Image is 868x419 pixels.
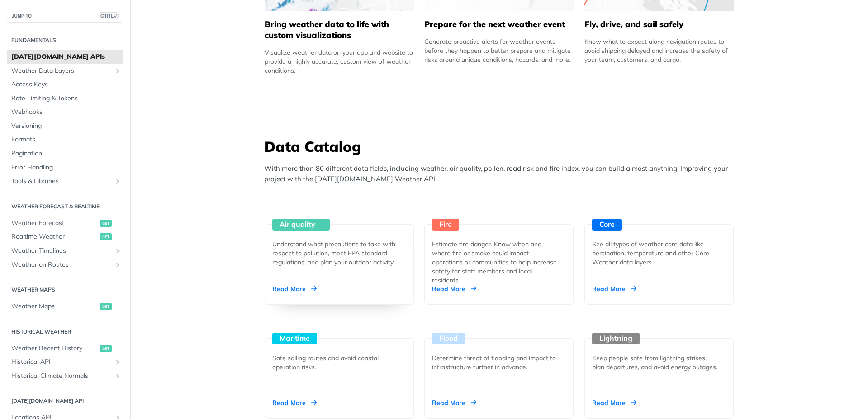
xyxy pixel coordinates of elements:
div: Lightning [592,333,640,344]
h3: Data Catalog [264,137,739,156]
a: Rate Limiting & Tokens [7,92,123,105]
h2: Weather Forecast & realtime [7,202,123,211]
p: With more than 80 different data fields, including weather, air quality, pollen, road risk and fi... [264,164,739,184]
span: Weather Maps [11,302,98,311]
a: Realtime Weatherget [7,230,123,244]
span: Access Keys [11,80,121,89]
div: Read More [592,284,636,293]
div: Maritime [272,333,317,344]
a: Pagination [7,147,123,160]
button: Show subpages for Tools & Libraries [114,178,121,185]
a: Historical Climate NormalsShow subpages for Historical Climate Normals [7,369,123,383]
a: Tools & LibrariesShow subpages for Tools & Libraries [7,174,123,188]
div: Fire [432,219,459,231]
a: Weather on RoutesShow subpages for Weather on Routes [7,258,123,272]
h5: Prepare for the next weather event [424,19,574,30]
h2: Weather Maps [7,286,123,294]
a: Maritime Safe sailing routes and avoid coastal operation risks. Read More [261,305,417,419]
h5: Fly, drive, and sail safely [584,19,734,30]
div: Air quality [272,219,330,231]
span: Historical API [11,358,112,367]
div: Read More [432,284,476,293]
div: Read More [272,284,317,293]
span: Formats [11,135,121,144]
span: Weather Forecast [11,219,98,228]
span: Error Handling [11,163,121,172]
a: Flood Determine threat of flooding and impact to infrastructure further in advance. Read More [421,305,577,419]
a: Weather Data LayersShow subpages for Weather Data Layers [7,64,123,78]
span: Historical Climate Normals [11,372,112,381]
div: Flood [432,333,465,344]
div: Know what to expect along navigation routes to avoid shipping delayed and increase the safety of ... [584,37,734,64]
div: Read More [272,398,317,407]
div: Read More [592,398,636,407]
span: Realtime Weather [11,232,98,241]
a: Webhooks [7,105,123,119]
a: Lightning Keep people safe from lightning strikes, plan departures, and avoid energy outages. Rea... [581,305,737,419]
div: Read More [432,398,476,407]
button: Show subpages for Historical API [114,358,121,366]
a: Historical APIShow subpages for Historical API [7,355,123,369]
button: Show subpages for Historical Climate Normals [114,372,121,380]
div: Understand what precautions to take with respect to pollution, meet EPA standard regulations, and... [272,240,399,267]
span: Versioning [11,122,121,131]
a: Core See all types of weather core data like percipation, temperature and other Core Weather data... [581,191,737,305]
button: Show subpages for Weather Data Layers [114,67,121,75]
span: get [100,345,112,352]
a: Weather Forecastget [7,217,123,230]
span: Weather Data Layers [11,66,112,75]
a: Weather Recent Historyget [7,342,123,355]
a: Weather TimelinesShow subpages for Weather Timelines [7,244,123,258]
span: get [100,303,112,310]
span: [DATE][DOMAIN_NAME] APIs [11,52,121,61]
a: Versioning [7,119,123,133]
h2: Historical Weather [7,328,123,336]
button: Show subpages for Weather on Routes [114,261,121,268]
div: Generate proactive alerts for weather events before they happen to better prepare and mitigate ri... [424,37,574,64]
a: Access Keys [7,78,123,91]
a: Fire Estimate fire danger. Know when and where fire or smoke could impact operations or communiti... [421,191,577,305]
h5: Bring weather data to life with custom visualizations [265,19,414,41]
div: Keep people safe from lightning strikes, plan departures, and avoid energy outages. [592,353,719,372]
span: get [100,233,112,240]
span: Webhooks [11,108,121,117]
h2: [DATE][DOMAIN_NAME] API [7,397,123,405]
a: Formats [7,133,123,146]
a: [DATE][DOMAIN_NAME] APIs [7,50,123,64]
div: Safe sailing routes and avoid coastal operation risks. [272,353,399,372]
span: Pagination [11,149,121,158]
div: Visualize weather data on your app and website to provide a highly accurate, custom view of weath... [265,48,414,75]
button: Show subpages for Weather Timelines [114,247,121,254]
span: Weather on Routes [11,260,112,269]
span: Weather Timelines [11,246,112,255]
div: Core [592,219,622,231]
span: get [100,220,112,227]
span: Rate Limiting & Tokens [11,94,121,103]
a: Weather Mapsget [7,300,123,313]
div: Determine threat of flooding and impact to infrastructure further in advance. [432,353,559,372]
span: Tools & Libraries [11,177,112,186]
a: Error Handling [7,161,123,174]
h2: Fundamentals [7,36,123,44]
div: Estimate fire danger. Know when and where fire or smoke could impact operations or communities to... [432,240,559,285]
button: JUMP TOCTRL-/ [7,9,123,23]
div: See all types of weather core data like percipation, temperature and other Core Weather data layers [592,240,719,267]
span: CTRL-/ [99,12,119,19]
span: Weather Recent History [11,344,98,353]
a: Air quality Understand what precautions to take with respect to pollution, meet EPA standard regu... [261,191,417,305]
